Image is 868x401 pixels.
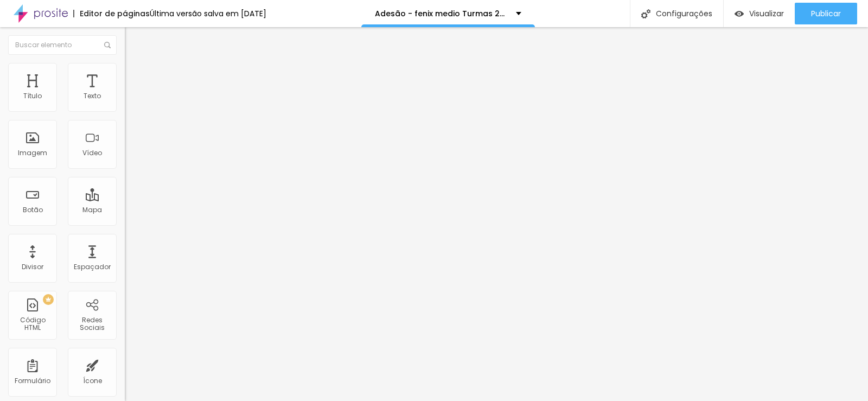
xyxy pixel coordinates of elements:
[375,10,508,17] p: Adesão - fenix medio Turmas 2025
[749,9,784,18] span: Visualizar
[73,10,150,17] div: Editor de páginas
[82,206,102,214] div: Mapa
[18,149,47,157] div: Imagem
[23,206,43,214] div: Botão
[23,92,42,100] div: Título
[735,9,744,18] img: view-1.svg
[11,316,54,332] div: Código HTML
[811,9,841,18] span: Publicar
[83,377,102,385] div: Ícone
[15,377,50,385] div: Formulário
[22,263,43,271] div: Divisor
[104,42,111,48] img: Icone
[84,92,101,100] div: Texto
[150,10,266,17] div: Última versão salva em [DATE]
[8,35,117,55] input: Buscar elemento
[724,3,795,24] button: Visualizar
[82,149,102,157] div: Vídeo
[74,263,111,271] div: Espaçador
[641,9,650,18] img: Icone
[795,3,857,24] button: Publicar
[71,316,113,332] div: Redes Sociais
